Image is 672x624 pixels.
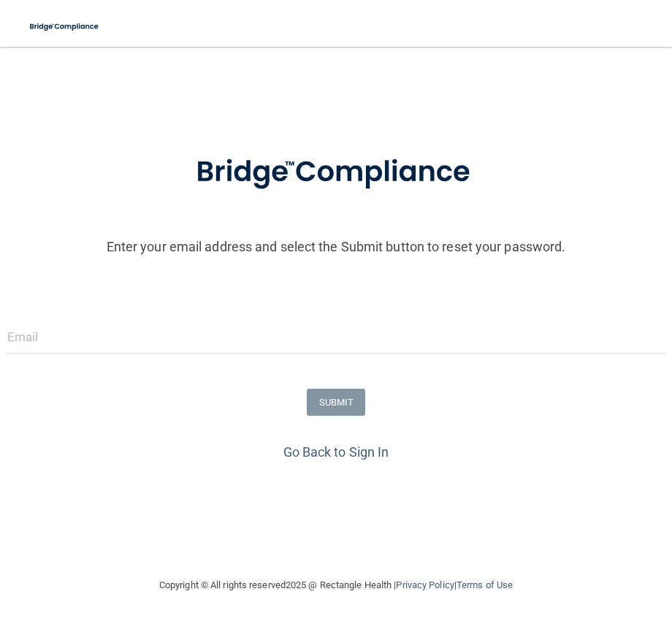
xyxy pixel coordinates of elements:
a: Privacy Policy [396,579,454,590]
div: Copyright © All rights reserved 2025 @ Rectangle Health | | [69,562,603,609]
img: bridge_compliance_login_screen.278c3ca4.svg [166,134,506,210]
input: Email [7,321,665,354]
a: Terms of Use [457,579,513,590]
img: bridge_compliance_login_screen.278c3ca4.svg [22,12,107,42]
a: Go Back to Sign In [283,444,389,460]
button: SUBMIT [307,389,366,416]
